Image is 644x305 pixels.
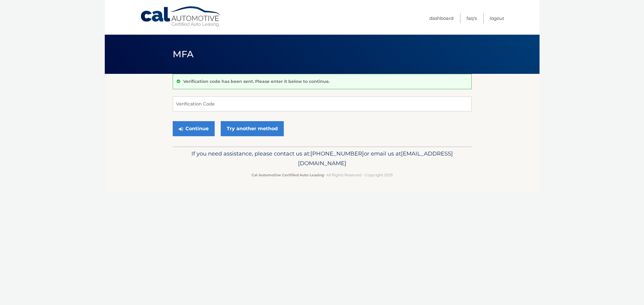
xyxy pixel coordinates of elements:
a: FAQ's [466,13,477,23]
span: MFA [173,49,194,60]
span: [EMAIL_ADDRESS][DOMAIN_NAME] [298,150,453,167]
a: Cal Automotive [140,6,222,27]
a: Dashboard [429,13,453,23]
a: Try another method [221,121,284,136]
a: Logout [490,13,504,23]
p: Verification code has been sent. Please enter it below to continue. [183,79,330,84]
p: - All Rights Reserved - Copyright 2025 [177,172,468,178]
p: If you need assistance, please contact us at: or email us at [177,149,468,168]
span: [PHONE_NUMBER] [310,150,364,157]
input: Verification Code [173,96,472,112]
button: Continue [173,121,215,136]
strong: Cal Automotive Certified Auto Leasing [252,173,324,177]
